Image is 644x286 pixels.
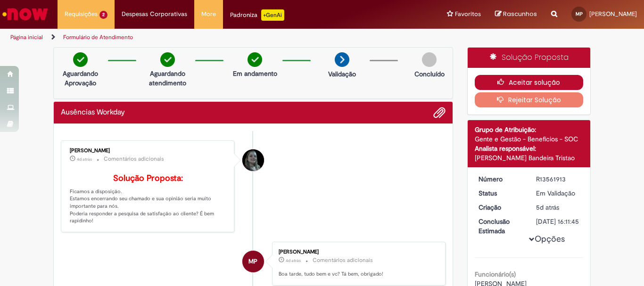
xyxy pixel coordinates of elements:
div: Grupo de Atribuição: [475,125,584,134]
h2: Ausências Workday Histórico de tíquete [61,108,125,117]
time: 26/09/2025 07:43:47 [77,156,92,162]
img: check-circle-green.png [73,52,88,67]
span: 4d atrás [77,156,92,162]
div: Gente e Gestão - Benefícios - SOC [475,134,584,144]
span: More [201,9,216,19]
small: Comentários adicionais [313,256,373,264]
span: MP [576,11,583,17]
img: arrow-next.png [335,52,349,67]
div: Analista responsável: [475,144,584,153]
button: Adicionar anexos [433,106,446,119]
p: Concluído [414,69,445,79]
dt: Número [471,174,529,184]
dt: Status [471,188,529,198]
div: Solução Proposta [468,48,591,68]
div: [PERSON_NAME] [70,148,227,154]
a: Página inicial [10,33,43,41]
p: Aguardando atendimento [145,69,190,88]
img: ServiceNow [1,5,50,24]
dt: Conclusão Estimada [471,217,529,236]
p: Boa tarde, tudo bem e vc? Tá bem, obrigado! [279,270,436,278]
time: 24/09/2025 10:01:08 [536,203,559,212]
div: [DATE] 16:11:45 [536,217,580,226]
div: 24/09/2025 10:01:08 [536,203,580,212]
p: Aguardando Aprovação [58,69,103,88]
p: +GenAi [261,9,284,21]
dt: Criação [471,203,529,212]
div: [PERSON_NAME] Bandeira Tristao [475,153,584,163]
span: Requisições [65,9,98,19]
span: Favoritos [455,9,481,19]
button: Aceitar solução [475,75,584,90]
div: R13561913 [536,174,580,184]
span: [PERSON_NAME] [589,10,637,18]
img: check-circle-green.png [160,52,175,67]
p: Validação [328,69,356,79]
a: Rascunhos [495,10,537,19]
b: Funcionário(s) [475,270,516,278]
img: check-circle-green.png [248,52,262,67]
span: 5d atrás [536,203,559,212]
div: Padroniza [230,9,284,21]
b: Solução Proposta: [113,173,183,184]
span: 2 [99,11,107,19]
a: Formulário de Atendimento [63,33,133,41]
p: Em andamento [233,69,277,78]
div: Raquel Zago [242,149,264,171]
div: [PERSON_NAME] [279,249,436,255]
div: MARIANGELA DE PAULA [242,251,264,272]
span: 4d atrás [286,258,301,263]
p: Ficamos a disposição. Estamos encerrando seu chamado e sua opinião seria muito importante para nó... [70,174,227,225]
button: Rejeitar Solução [475,92,584,107]
ul: Trilhas de página [7,29,422,46]
small: Comentários adicionais [104,155,164,163]
span: MP [248,250,257,273]
span: Despesas Corporativas [122,9,187,19]
time: 25/09/2025 17:20:20 [286,258,301,263]
img: img-circle-grey.png [422,52,437,67]
span: Rascunhos [503,9,537,18]
div: Em Validação [536,188,580,198]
